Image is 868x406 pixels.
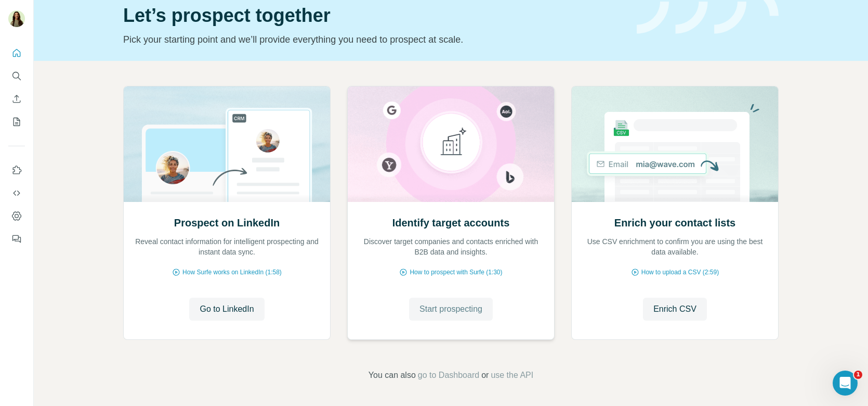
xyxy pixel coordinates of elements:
[123,86,331,202] img: Prospect on LinkedIn
[491,369,533,382] button: use the API
[174,215,280,230] h2: Prospect on LinkedIn
[8,90,25,108] button: Enrich CSV
[419,303,482,315] span: Start prospecting
[8,161,25,180] button: Use Surfe on LinkedIn
[641,268,719,277] span: How to upload a CSV (2:59)
[481,369,489,382] span: or
[134,236,320,257] p: Reveal contact information for intelligent prospecting and instant data sync.
[571,86,779,202] img: Enrich your contact lists
[182,268,282,277] span: How Surfe works on LinkedIn (1:58)
[854,371,862,379] span: 1
[123,32,624,47] p: Pick your starting point and we’ll provide everything you need to prospect at scale.
[189,298,264,321] button: Go to LinkedIn
[392,215,510,230] h2: Identify target accounts
[8,44,25,62] button: Quick start
[8,184,25,202] button: Use Surfe API
[8,112,25,131] button: My lists
[200,303,254,315] span: Go to LinkedIn
[653,303,696,315] span: Enrich CSV
[8,207,25,225] button: Dashboard
[369,369,416,382] span: You can also
[347,86,555,202] img: Identify target accounts
[8,230,25,248] button: Feedback
[123,5,624,26] h1: Let’s prospect together
[410,268,502,277] span: How to prospect with Surfe (1:30)
[582,236,768,257] p: Use CSV enrichment to confirm you are using the best data available.
[614,215,735,230] h2: Enrich your contact lists
[8,10,25,27] img: Avatar
[833,371,858,396] iframe: Intercom live chat
[8,67,25,85] button: Search
[409,298,493,321] button: Start prospecting
[358,236,544,257] p: Discover target companies and contacts enriched with B2B data and insights.
[418,369,479,382] button: go to Dashboard
[643,298,707,321] button: Enrich CSV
